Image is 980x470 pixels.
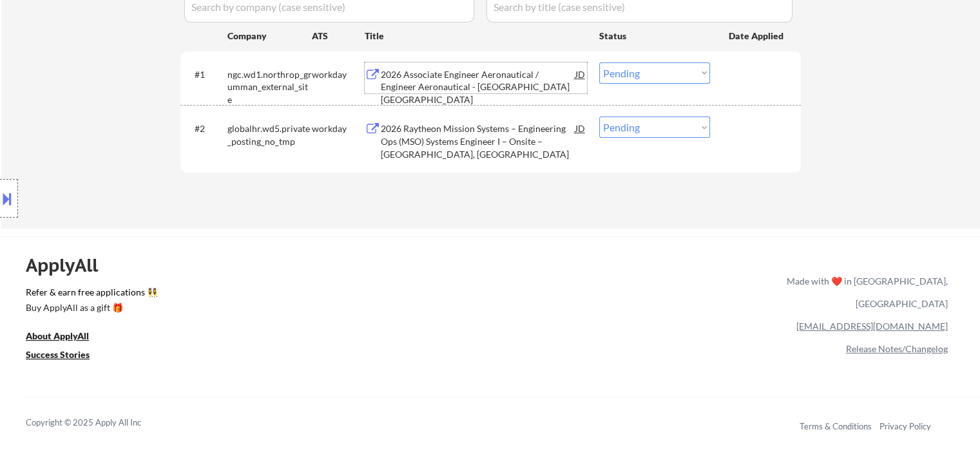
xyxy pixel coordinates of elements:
[227,122,312,147] div: globalhr.wd5.private_posting_no_tmp
[782,270,948,315] div: Made with ❤️ in [GEOGRAPHIC_DATA], [GEOGRAPHIC_DATA]
[879,421,931,431] a: Privacy Policy
[574,117,587,140] div: JD
[26,330,107,346] a: About ApplyAll
[381,122,575,160] div: 2026 Raytheon Mission Systems – Engineering Ops (MSO) Systems Engineer I – Onsite – [GEOGRAPHIC_D...
[846,343,948,354] a: Release Notes/Changelog
[312,30,365,42] div: ATS
[227,30,312,42] div: Company
[796,321,948,332] a: [EMAIL_ADDRESS][DOMAIN_NAME]
[312,122,365,135] div: workday
[195,68,217,81] div: #1
[381,68,575,106] div: 2026 Associate Engineer Aeronautical / Engineer Aeronautical - [GEOGRAPHIC_DATA] [GEOGRAPHIC_DATA]
[599,24,710,47] div: Status
[26,349,90,360] u: Success Stories
[312,68,365,81] div: workday
[26,330,89,341] u: About ApplyAll
[227,68,312,106] div: ngc.wd1.northrop_grumman_external_site
[26,417,174,429] div: Copyright © 2025 Apply All Inc
[729,30,785,42] div: Date Applied
[26,288,517,301] a: Refer & earn free applications 👯‍♀️
[26,348,107,364] a: Success Stories
[574,62,587,86] div: JD
[800,421,872,431] a: Terms & Conditions
[365,30,587,42] div: Title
